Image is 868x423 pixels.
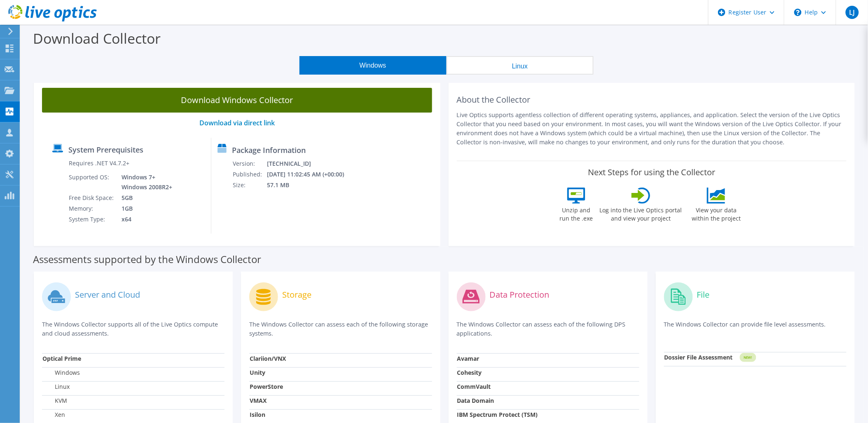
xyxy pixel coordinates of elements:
strong: Unity [250,369,265,376]
p: Live Optics supports agentless collection of different operating systems, appliances, and applica... [457,110,847,147]
td: Size: [232,180,267,190]
p: The Windows Collector can assess each of the following DPS applications. [457,320,639,338]
label: Xen [42,411,65,419]
label: KVM [42,397,67,405]
button: Linux [447,56,594,75]
strong: Data Domain [457,397,494,404]
td: Supported OS: [68,172,115,193]
label: Download Collector [33,29,161,48]
label: Package Information [232,146,306,154]
td: Free Disk Space: [68,193,115,203]
td: [DATE] 11:02:45 AM (+00:00) [267,169,355,180]
a: Download via direct link [199,118,275,127]
strong: CommVault [457,383,491,390]
strong: VMAX [250,397,267,404]
span: LJ [846,6,859,19]
p: The Windows Collector can assess each of the following storage systems. [249,320,432,338]
td: [TECHNICAL_ID] [267,158,355,169]
label: Requires .NET V4.7.2+ [69,159,129,167]
strong: Clariion/VNX [250,355,286,362]
a: Download Windows Collector [42,88,432,113]
strong: Dossier File Assessment [664,353,733,361]
label: Linux [42,383,70,391]
label: Next Steps for using the Collector [588,167,715,177]
strong: Isilon [250,411,265,418]
label: View your data within the project [687,204,746,223]
td: Windows 7+ Windows 2008R2+ [115,172,174,193]
td: 57.1 MB [267,180,355,190]
td: 1GB [115,203,174,214]
label: Data Protection [490,291,550,299]
td: Published: [232,169,267,180]
strong: Optical Prime [42,355,81,362]
td: Memory: [68,203,115,214]
td: 5GB [115,193,174,203]
label: Assessments supported by the Windows Collector [33,255,261,263]
p: The Windows Collector supports all of the Live Optics compute and cloud assessments. [42,320,225,338]
td: x64 [115,214,174,225]
label: Server and Cloud [75,291,140,299]
tspan: NEW! [744,355,752,360]
svg: \n [794,9,802,16]
td: Version: [232,158,267,169]
label: Log into the Live Optics portal and view your project [599,204,683,223]
label: System Prerequisites [68,146,143,154]
td: System Type: [68,214,115,225]
label: File [697,291,710,299]
p: The Windows Collector can provide file level assessments. [664,320,847,337]
label: Storage [282,291,311,299]
button: Windows [299,56,447,75]
label: Unzip and run the .exe [557,204,595,223]
strong: Avamar [457,355,480,362]
strong: Cohesity [457,369,482,376]
label: Windows [42,369,80,377]
strong: IBM Spectrum Protect (TSM) [457,411,538,418]
h2: About the Collector [457,95,847,105]
strong: PowerStore [250,383,283,390]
